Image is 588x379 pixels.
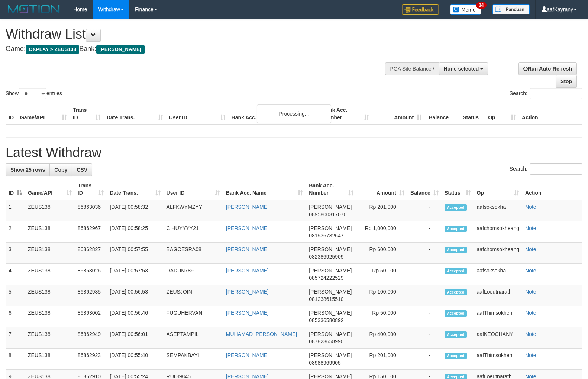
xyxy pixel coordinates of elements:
span: Copy [54,167,67,173]
td: aafchomsokheang [474,221,522,243]
label: Search: [510,163,582,175]
td: 5 [6,285,25,306]
span: Show 25 rows [10,167,45,173]
td: 86863002 [75,306,107,327]
span: [PERSON_NAME] [309,352,352,358]
td: [DATE] 00:55:40 [107,349,163,370]
td: [DATE] 00:57:53 [107,264,163,285]
span: [PERSON_NAME] [309,268,352,273]
img: Feedback.jpg [402,4,439,15]
td: - [407,327,442,349]
span: [PERSON_NAME] [309,331,352,337]
td: - [407,264,442,285]
th: Bank Acc. Name: activate to sort column ascending [223,179,306,200]
td: 8 [6,349,25,370]
span: Copy 087823658990 to clipboard [309,338,343,344]
label: Search: [510,88,582,99]
span: Copy 08988969905 to clipboard [309,360,341,366]
th: Date Trans.: activate to sort column ascending [107,179,163,200]
span: [PERSON_NAME] [309,289,352,295]
td: - [407,200,442,221]
a: CSV [72,163,92,176]
td: [DATE] 00:58:32 [107,200,163,221]
a: Copy [49,163,72,176]
span: [PERSON_NAME] [309,310,352,316]
th: Bank Acc. Name [229,103,320,124]
span: Copy 082386925909 to clipboard [309,254,343,260]
div: Processing... [257,104,331,123]
td: ZEUS138 [25,306,75,327]
span: Copy 081238615510 to clipboard [309,296,343,302]
span: CSV [77,167,87,173]
a: [PERSON_NAME] [226,352,269,358]
input: Search: [530,88,582,99]
a: [PERSON_NAME] [226,246,269,252]
span: [PERSON_NAME] [309,204,352,210]
td: aafsoksokha [474,264,522,285]
label: Show entries [6,88,62,99]
a: Note [525,331,536,337]
span: Accepted [445,268,467,274]
th: Action [519,103,582,124]
td: aafLoeutnarath [474,285,522,306]
td: 6 [6,306,25,327]
span: [PERSON_NAME] [96,45,144,54]
td: 86862923 [75,349,107,370]
a: Note [525,225,536,231]
th: Balance [425,103,460,124]
div: PGA Site Balance / [385,62,439,75]
td: ZEUSJOIN [164,285,223,306]
td: 86862985 [75,285,107,306]
select: Showentries [19,88,46,99]
span: Accepted [445,289,467,295]
td: - [407,243,442,264]
a: Show 25 rows [6,163,50,176]
th: Bank Acc. Number [319,103,372,124]
td: 86862967 [75,221,107,243]
a: [PERSON_NAME] [226,310,269,316]
span: Copy 081936732647 to clipboard [309,233,343,239]
th: User ID: activate to sort column ascending [164,179,223,200]
td: ZEUS138 [25,221,75,243]
th: Trans ID [70,103,104,124]
img: panduan.png [492,4,530,14]
td: 86863036 [75,200,107,221]
span: Accepted [445,310,467,317]
a: Note [525,204,536,210]
span: [PERSON_NAME] [309,225,352,231]
td: Rp 201,000 [356,200,407,221]
td: Rp 100,000 [356,285,407,306]
td: ZEUS138 [25,243,75,264]
th: Trans ID: activate to sort column ascending [75,179,107,200]
button: None selected [439,62,488,75]
a: Stop [556,75,577,88]
h1: Latest Withdraw [6,145,582,160]
td: [DATE] 00:56:01 [107,327,163,349]
th: Bank Acc. Number: activate to sort column ascending [306,179,356,200]
th: Action [522,179,582,200]
span: Accepted [445,353,467,359]
td: Rp 400,000 [356,327,407,349]
td: - [407,285,442,306]
td: ZEUS138 [25,264,75,285]
th: Amount [372,103,425,124]
th: ID: activate to sort column descending [6,179,25,200]
td: [DATE] 00:56:46 [107,306,163,327]
td: 4 [6,264,25,285]
span: Copy 0895800317076 to clipboard [309,211,346,217]
span: 34 [476,2,486,9]
span: Accepted [445,204,467,211]
span: Accepted [445,226,467,232]
td: ASEPTAMPIL [164,327,223,349]
img: MOTION_logo.png [6,4,62,15]
td: BAGOESRA08 [164,243,223,264]
a: [PERSON_NAME] [226,204,269,210]
td: aafsoksokha [474,200,522,221]
th: Amount: activate to sort column ascending [356,179,407,200]
a: Note [525,268,536,273]
td: Rp 50,000 [356,306,407,327]
td: FUGUHERVAN [164,306,223,327]
a: Note [525,246,536,252]
td: 1 [6,200,25,221]
th: Game/API [17,103,70,124]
